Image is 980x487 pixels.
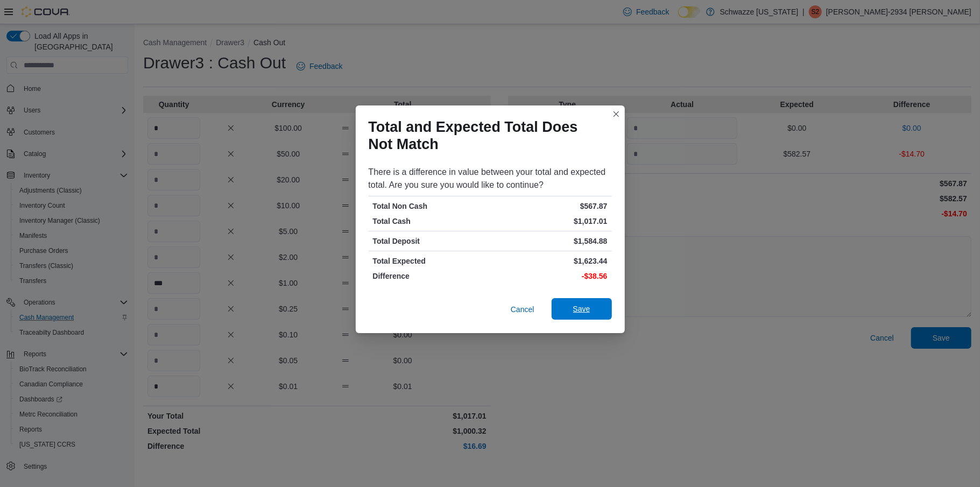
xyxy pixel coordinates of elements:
[492,236,608,246] p: $1,584.88
[552,298,612,320] button: Save
[373,256,488,266] p: Total Expected
[492,271,608,281] p: -$38.56
[369,118,603,153] h1: Total and Expected Total Does Not Match
[492,216,608,227] p: $1,017.01
[506,299,539,320] button: Cancel
[610,108,623,121] button: Closes this modal window
[492,201,608,211] p: $567.87
[511,304,534,315] span: Cancel
[573,304,590,314] span: Save
[492,256,608,266] p: $1,623.44
[373,271,488,281] p: Difference
[373,236,488,246] p: Total Deposit
[373,201,488,211] p: Total Non Cash
[369,166,612,192] div: There is a difference in value between your total and expected total. Are you sure you would like...
[373,216,488,227] p: Total Cash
